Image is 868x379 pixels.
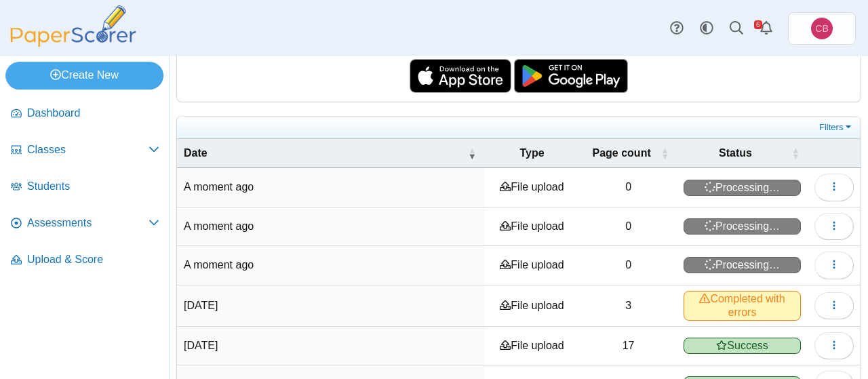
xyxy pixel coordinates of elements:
[580,168,677,207] td: 0
[684,291,801,321] span: Completed with errors
[684,338,801,354] span: Success
[184,147,208,159] span: Date
[184,220,254,232] time: Sep 9, 2025 at 2:35 PM
[580,327,677,365] td: 17
[580,207,677,246] td: 0
[184,300,218,311] time: Sep 2, 2025 at 4:36 PM
[5,171,165,203] a: Students
[719,147,752,159] span: Status
[5,62,163,89] a: Create New
[580,285,677,327] td: 3
[514,59,628,93] img: google-play-badge.png
[27,252,159,267] span: Upload & Score
[484,327,580,365] td: File upload
[684,257,801,273] span: Processing…
[5,207,165,240] a: Assessments
[791,139,800,167] span: Status : Activate to sort
[660,139,669,167] span: Page count : Activate to sort
[593,147,651,159] span: Page count
[27,106,159,121] span: Dashboard
[184,340,218,351] time: Sep 2, 2025 at 4:36 PM
[27,179,159,194] span: Students
[751,14,781,43] a: Alerts
[468,139,476,167] span: Date : Activate to remove sorting
[184,181,254,193] time: Sep 9, 2025 at 2:35 PM
[684,180,801,196] span: Processing…
[410,59,511,93] img: apple-store-badge.svg
[484,246,580,285] td: File upload
[5,5,141,47] img: PaperScorer
[484,207,580,246] td: File upload
[788,12,856,45] a: Canisius Biology
[684,218,801,235] span: Processing…
[519,147,544,159] span: Type
[27,142,149,157] span: Classes
[484,168,580,207] td: File upload
[5,98,165,130] a: Dashboard
[184,259,254,271] time: Sep 9, 2025 at 2:35 PM
[5,244,165,277] a: Upload & Score
[27,216,149,231] span: Assessments
[811,18,833,39] span: Canisius Biology
[815,24,828,33] span: Canisius Biology
[5,37,141,49] a: PaperScorer
[5,134,165,167] a: Classes
[816,121,857,134] a: Filters
[484,285,580,327] td: File upload
[580,246,677,285] td: 0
